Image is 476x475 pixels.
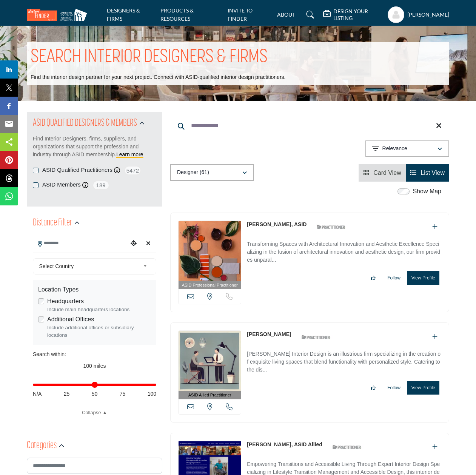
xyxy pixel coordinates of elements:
[382,271,405,284] button: Follow
[33,409,156,416] a: Collapse ▲
[33,168,39,173] input: ASID Qualified Practitioners checkbox
[128,236,139,252] div: Choose your current location
[170,117,449,135] input: Search Keyword
[247,236,441,265] a: Transforming Spaces with Architectural Innovation and Aesthetic Excellence Specializing in the fu...
[366,271,380,284] button: Like listing
[247,441,322,447] a: [PERSON_NAME], ASID Allied
[432,333,437,340] a: Add To List
[382,145,407,153] p: Relevance
[421,170,445,176] span: List View
[39,262,140,271] span: Select Country
[179,221,241,281] img: Moira Gannon Denson, ASID
[314,222,348,232] img: ASID Qualified Practitioners Badge Icon
[382,381,405,394] button: Follow
[182,282,238,288] span: ASID Professional Practitioner
[170,164,254,181] button: Designer (61)
[177,169,209,176] p: Designer (61)
[27,9,91,21] img: Site Logo
[299,9,319,21] a: Search
[247,330,291,338] p: Kirsten Gannon
[247,331,291,337] a: [PERSON_NAME]
[407,271,439,285] button: View Profile
[42,180,81,189] label: ASID Members
[406,164,449,182] li: List View
[33,135,156,159] p: Find Interior Designers, firms, suppliers, and organizations that support the profession and indu...
[148,390,156,398] span: 100
[365,140,449,157] button: Relevance
[188,392,231,398] span: ASID Allied Practitioner
[333,8,384,22] h5: DESIGN YOUR LISTING
[27,458,162,474] input: Search Category
[116,151,143,157] a: Learn more
[179,221,241,289] a: ASID Professional Practitioner
[179,331,241,391] img: Kirsten Gannon
[47,324,151,339] div: Include additional offices or subsidiary locations
[33,350,156,358] div: Search within:
[410,170,445,176] a: View List
[38,285,151,294] div: Location Types
[124,166,141,175] span: 5472
[359,164,406,182] li: Card View
[47,306,151,313] div: Include main headquarters locations
[388,6,404,23] button: Show hide supplier dropdown
[33,182,39,188] input: ASID Members checkbox
[407,11,449,19] h5: [PERSON_NAME]
[247,240,441,265] p: Transforming Spaces with Architectural Innovation and Aesthetic Excellence Specializing in the fu...
[299,332,333,342] img: ASID Qualified Practitioners Badge Icon
[247,441,322,449] p: Moira Leite, ASID Allied
[92,390,98,398] span: 50
[413,187,441,196] label: Show Map
[247,345,441,375] a: [PERSON_NAME] Interior Design is an illustrious firm specializing in the creation of exquisite li...
[160,7,194,22] a: PRODUCTS & RESOURCES
[120,390,126,398] span: 75
[228,7,253,22] a: INVITE TO FINDER
[277,11,295,18] a: ABOUT
[47,315,94,324] label: Additional Offices
[107,7,140,22] a: DESIGNERS & FIRMS
[47,297,84,306] label: Headquarters
[33,216,72,230] h2: Distance Filter
[31,74,285,81] p: Find the interior design partner for your next project. Connect with ASID-qualified interior desi...
[323,8,384,22] div: DESIGN YOUR LISTING
[363,170,401,176] a: View Card
[33,236,128,251] input: Search Location
[407,381,439,395] button: View Profile
[432,224,437,230] a: Add To List
[330,443,364,452] img: ASID Qualified Practitioners Badge Icon
[143,236,154,252] div: Clear search location
[247,221,307,227] a: [PERSON_NAME], ASID
[33,390,42,398] span: N/A
[247,350,441,375] p: [PERSON_NAME] Interior Design is an illustrious firm specializing in the creation of exquisite li...
[366,381,380,394] button: Like listing
[92,180,109,190] span: 189
[42,166,112,174] label: ASID Qualified Practitioners
[373,170,401,176] span: Card View
[83,363,106,369] span: 100 miles
[179,331,241,399] a: ASID Allied Practitioner
[31,46,268,69] h1: SEARCH INTERIOR DESIGNERS & FIRMS
[64,390,70,398] span: 25
[432,444,437,450] a: Add To List
[33,117,137,130] h2: ASID QUALIFIED DESIGNERS & MEMBERS
[247,221,307,228] p: Moira Gannon Denson, ASID
[27,439,57,453] h2: Categories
